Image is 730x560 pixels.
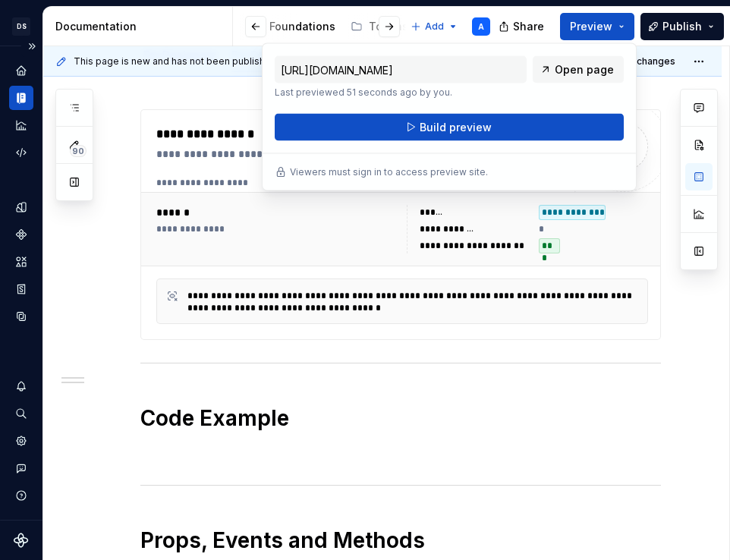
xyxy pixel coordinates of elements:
h1: Props, Events and Methods [140,527,661,554]
p: Last previewed 51 seconds ago by you. [275,87,527,99]
a: Documentation [9,86,33,110]
a: Open page [533,56,624,83]
span: Open page [555,62,614,77]
div: Foundations [269,19,335,34]
button: DS [3,10,39,42]
span: This page is new and has not been published yet. [74,55,296,68]
a: Code automation [9,140,33,165]
a: Components [9,222,33,247]
span: Add [425,20,444,33]
svg: Supernova Logo [14,533,29,548]
div: A [478,20,484,33]
button: Contact support [9,456,33,480]
a: Tokens [345,14,414,39]
button: Notifications [9,374,33,398]
button: Expand sidebar [21,36,42,57]
a: Home [9,58,33,83]
span: Build preview [420,120,492,135]
a: Design tokens [9,195,33,219]
button: Search ⌘K [9,401,33,426]
h1: Code Example [140,404,661,432]
button: Preview [560,13,634,40]
p: Viewers must sign in to access preview site. [290,166,488,178]
a: Storybook stories [9,277,33,301]
span: Share [513,19,544,34]
a: Data sources [9,304,33,329]
span: Preview [570,19,612,34]
button: Add [406,16,463,37]
div: DS [12,17,30,36]
span: 90 [70,145,87,157]
button: Build preview [275,114,624,141]
button: Share [491,13,554,40]
a: Assets [9,250,33,274]
button: Publish [640,13,724,40]
a: Settings [9,429,33,453]
a: Analytics [9,113,33,137]
span: Publish changes [602,55,675,68]
div: Documentation [55,19,226,34]
span: Publish [662,19,702,34]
